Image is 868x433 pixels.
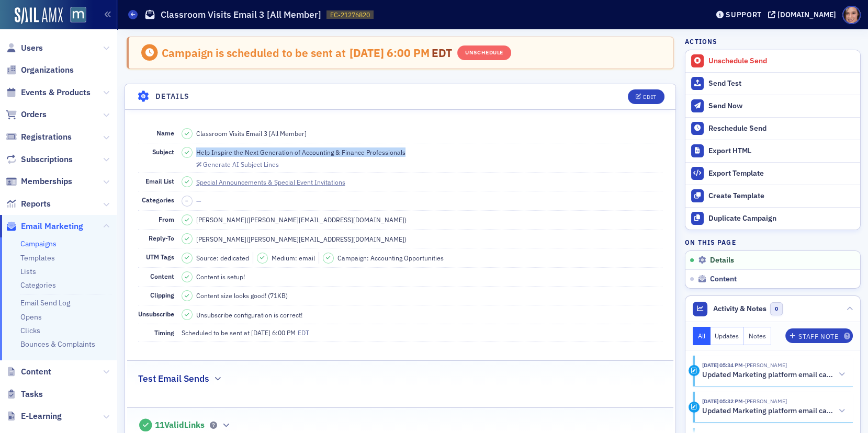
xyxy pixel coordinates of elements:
[20,326,40,335] a: Clicks
[685,95,860,117] button: Send Now
[182,328,250,337] span: Scheduled to be sent at
[251,328,272,337] span: [DATE]
[726,10,762,19] div: Support
[196,177,355,187] a: Special Announcements & Special Event Invitations
[138,372,209,385] h2: Test Email Sends
[708,101,855,111] div: Send Now
[689,365,700,376] div: Activity
[21,109,47,120] span: Orders
[159,215,174,223] span: From
[6,198,51,210] a: Reports
[430,45,452,60] span: EDT
[6,64,74,76] a: Organizations
[710,256,734,265] span: Details
[685,72,860,95] button: Send Test
[702,406,835,416] h5: Updated Marketing platform email campaign: Classroom Visits Email 3 [All Member]
[272,328,296,337] span: 6:00 PM
[150,291,174,299] span: Clipping
[21,198,51,210] span: Reports
[203,162,279,167] div: Generate AI Subject Lines
[156,129,174,137] span: Name
[20,312,42,322] a: Opens
[702,369,846,380] button: Updated Marketing platform email campaign: Classroom Visits Email 3 [All Member]
[21,411,62,422] span: E-Learning
[21,221,83,232] span: Email Marketing
[70,7,86,23] img: SailAMX
[20,298,70,307] a: Email Send Log
[196,310,302,320] span: Unsubscribe configuration is correct!
[798,334,838,339] div: Staff Note
[21,87,91,98] span: Events & Products
[710,275,737,284] span: Content
[6,154,73,165] a: Subscriptions
[643,94,656,100] div: Edit
[138,310,174,318] span: Unsubscribe
[713,303,766,314] span: Activity & Notes
[6,109,47,120] a: Orders
[768,11,840,18] button: [DOMAIN_NAME]
[330,10,370,19] span: EC-21276820
[628,89,664,104] button: Edit
[196,234,407,244] span: [PERSON_NAME] ( [PERSON_NAME][EMAIL_ADDRESS][DOMAIN_NAME] )
[162,46,346,60] div: Campaign is scheduled to be sent at
[21,64,74,76] span: Organizations
[708,79,855,88] div: Send Test
[685,207,860,230] button: Duplicate Campaign
[146,253,174,261] span: UTM Tags
[6,389,43,400] a: Tasks
[457,45,511,60] button: Unschedule
[20,253,55,263] a: Templates
[152,147,174,156] span: Subject
[185,197,188,204] span: –
[708,124,855,133] div: Reschedule Send
[387,45,430,60] span: 6:00 PM
[685,162,860,185] a: Export Template
[155,420,205,430] span: 11 Valid Links
[20,267,36,276] a: Lists
[6,411,62,422] a: E-Learning
[842,6,861,24] span: Profile
[63,7,86,25] a: View Homepage
[154,328,174,337] span: Timing
[702,406,846,417] button: Updated Marketing platform email campaign: Classroom Visits Email 3 [All Member]
[350,45,387,60] span: [DATE]
[21,389,43,400] span: Tasks
[6,42,43,54] a: Users
[711,327,745,345] button: Updates
[702,361,743,369] time: 8/18/2025 05:34 PM
[142,196,174,204] span: Categories
[708,214,855,223] div: Duplicate Campaign
[196,197,201,205] span: —
[6,366,51,378] a: Content
[161,8,321,21] h1: Classroom Visits Email 3 [All Member]
[702,370,835,380] h5: Updated Marketing platform email campaign: Classroom Visits Email 3 [All Member]
[685,50,860,72] button: Unschedule Send
[21,366,51,378] span: Content
[150,272,174,280] span: Content
[149,234,174,242] span: Reply-To
[693,327,711,345] button: All
[20,280,56,290] a: Categories
[685,117,860,140] button: Reschedule Send
[708,169,855,178] div: Export Template
[708,56,855,66] div: Unschedule Send
[685,237,861,247] h4: On this page
[6,176,72,187] a: Memberships
[20,339,95,349] a: Bounces & Complaints
[708,191,855,201] div: Create Template
[744,327,771,345] button: Notes
[743,397,787,405] span: Katie Foo
[196,272,245,281] span: Content is setup!
[21,176,72,187] span: Memberships
[743,361,787,369] span: Katie Foo
[155,91,190,102] h4: Details
[6,221,83,232] a: Email Marketing
[296,328,309,337] span: EDT
[777,10,836,19] div: [DOMAIN_NAME]
[708,146,855,156] div: Export HTML
[685,185,860,207] a: Create Template
[15,7,63,24] img: SailAMX
[702,397,743,405] time: 8/18/2025 05:32 PM
[272,253,315,263] span: Medium: email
